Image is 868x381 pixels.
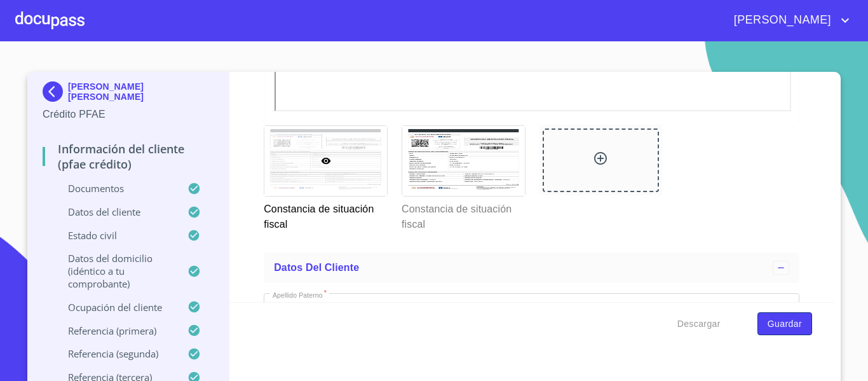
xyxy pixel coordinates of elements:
button: account of current user [724,10,853,31]
p: Información del cliente (PFAE crédito) [43,141,214,172]
div: [PERSON_NAME] [PERSON_NAME] [43,81,214,107]
p: Datos del domicilio (idéntico a tu comprobante) [43,252,187,290]
button: Guardar [757,312,812,336]
p: Datos del cliente [43,205,187,218]
p: Constancia de situación fiscal [264,197,386,232]
p: Ocupación del Cliente [43,301,187,314]
p: Crédito PFAE [43,107,214,122]
p: Referencia (primera) [43,324,187,337]
button: Descargar [672,312,726,336]
p: Documentos [43,182,187,195]
span: Descargar [677,316,721,332]
span: Guardar [768,316,802,332]
img: Docupass spot blue [43,81,68,102]
img: Constancia de situación fiscal [402,126,525,195]
span: Datos del cliente [274,262,359,273]
span: [PERSON_NAME] [724,10,837,31]
p: Constancia de situación fiscal [402,197,524,232]
div: Datos del cliente [264,253,799,283]
p: Estado Civil [43,229,187,242]
p: Referencia (segunda) [43,347,187,360]
p: [PERSON_NAME] [PERSON_NAME] [68,81,214,102]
